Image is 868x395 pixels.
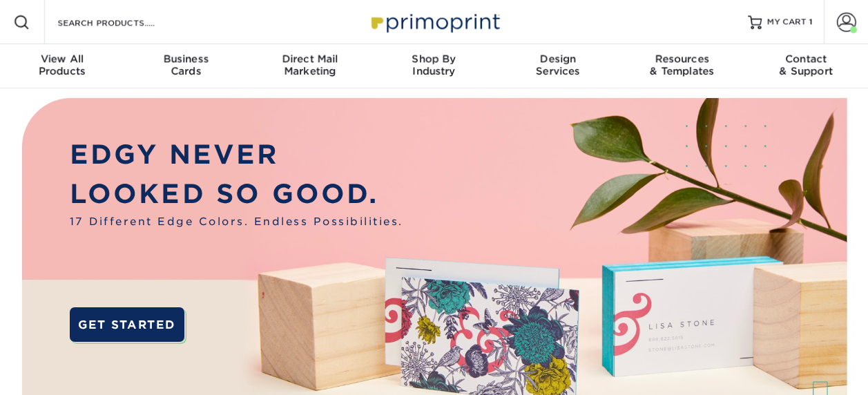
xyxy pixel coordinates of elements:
[809,17,813,27] span: 1
[372,52,496,65] span: Shop By
[744,52,868,65] span: Contact
[767,17,807,28] span: MY CART
[248,52,372,65] span: Direct Mail
[620,52,744,77] div: & Templates
[124,44,249,88] a: BusinessCards
[124,52,249,77] div: Cards
[372,52,496,77] div: Industry
[496,52,620,65] span: Design
[248,44,372,88] a: Direct MailMarketing
[124,52,249,65] span: Business
[248,52,372,77] div: Marketing
[496,52,620,77] div: Services
[70,214,403,230] span: 17 Different Edge Colors. Endless Possibilities.
[70,307,184,342] a: GET STARTED
[744,44,868,88] a: Contact& Support
[744,52,868,77] div: & Support
[70,135,403,175] p: EDGY NEVER
[496,44,620,88] a: DesignServices
[620,44,744,88] a: Resources& Templates
[365,7,503,37] img: Primoprint
[372,44,496,88] a: Shop ByIndustry
[620,52,744,65] span: Resources
[56,14,191,30] input: SEARCH PRODUCTS.....
[70,175,403,214] p: LOOKED SO GOOD.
